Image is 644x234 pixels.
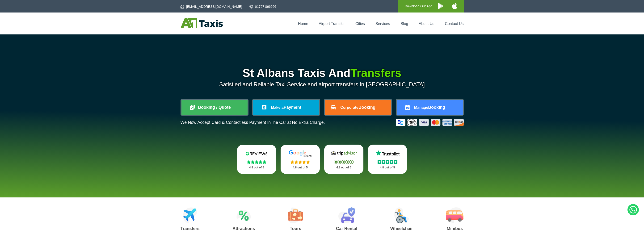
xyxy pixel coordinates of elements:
span: Corporate [340,105,358,109]
a: Booking / Quote [181,100,248,115]
a: ManageBooking [397,100,463,115]
img: Stars [378,160,397,164]
img: A1 Taxis Android App [438,3,443,9]
img: Credit And Debit Cards [396,119,464,126]
p: We Now Accept Card & Contactless Payment In [181,120,325,125]
a: Blog [400,22,408,26]
img: Trustpilot [373,150,402,157]
a: CorporateBooking [325,100,391,115]
p: Satisfied and Reliable Taxi Service and airport transfers in [GEOGRAPHIC_DATA] [181,81,464,88]
p: 4.8 out of 5 [373,165,402,171]
h3: Car Rental [336,226,357,231]
a: Make aPayment [253,100,319,115]
a: Airport Transfer [319,22,345,26]
img: Car Rental [338,207,355,223]
h3: Wheelchair [390,226,413,231]
span: Transfers [350,67,401,79]
a: Home [298,22,308,26]
img: Wheelchair [394,207,409,223]
img: Stars [247,160,266,164]
img: Stars [334,160,354,164]
img: Attractions [236,207,251,223]
h3: Tours [288,226,303,231]
img: Airport Transfers [183,207,197,223]
span: The Car at No Extra Charge. [271,120,325,125]
a: [EMAIL_ADDRESS][DOMAIN_NAME] [181,4,242,9]
a: 01727 866666 [249,4,276,9]
img: A1 Taxis St Albans LTD [181,18,223,28]
img: A1 Taxis iPhone App [452,3,457,9]
img: Google [286,150,314,157]
img: Minibus [446,207,463,223]
img: Tripadvisor [330,150,358,157]
p: 4.8 out of 5 [329,165,358,171]
h1: St Albans Taxis And [181,67,464,79]
a: Tripadvisor Stars 4.8 out of 5 [324,145,363,174]
a: Cities [355,22,365,26]
a: Reviews.io Stars 4.8 out of 5 [237,145,276,174]
a: Contact Us [445,22,463,26]
img: Reviews.io [242,150,271,157]
img: Stars [290,160,310,164]
p: 4.8 out of 5 [286,165,315,171]
a: About Us [419,22,434,26]
a: Google Stars 4.8 out of 5 [281,145,320,174]
h3: Minibus [446,226,463,231]
h3: Transfers [181,226,200,231]
p: 4.8 out of 5 [242,165,271,171]
a: Services [375,22,390,26]
p: Download Our App [405,3,433,9]
span: Make a [271,105,283,109]
span: Manage [414,105,428,109]
a: Trustpilot Stars 4.8 out of 5 [368,145,407,174]
img: Tours [288,207,303,223]
h3: Attractions [232,226,255,231]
